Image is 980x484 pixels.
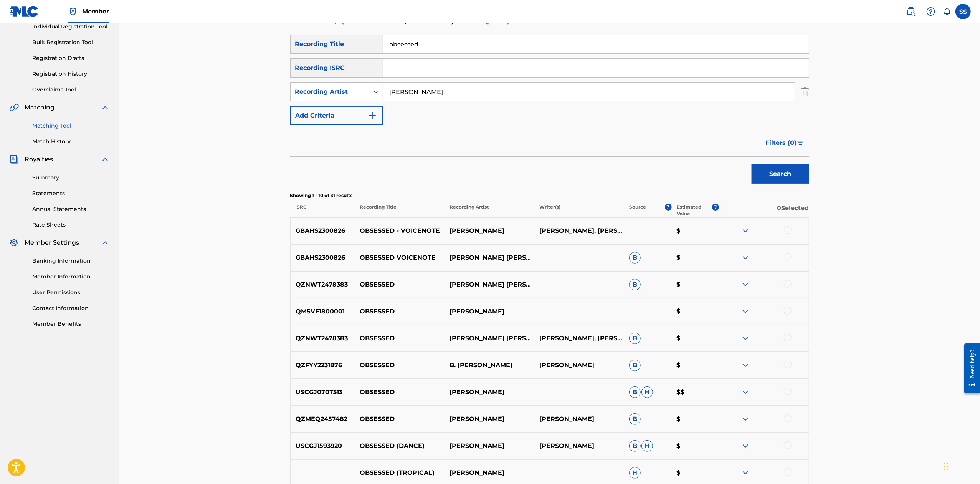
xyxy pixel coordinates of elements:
p: USCGJ1593920 [291,441,355,451]
img: Top Rightsholder [68,7,78,16]
span: H [629,467,641,479]
p: [PERSON_NAME] [445,388,534,397]
p: OBSESSED [355,334,445,343]
p: B. [PERSON_NAME] [445,361,534,370]
p: [PERSON_NAME] [445,307,534,316]
span: Filters ( 0 ) [766,138,797,148]
p: Showing 1 - 10 of 31 results [290,192,809,199]
span: H [641,440,653,452]
a: Public Search [903,4,919,19]
p: OBSESSED [355,388,445,397]
img: 9d2ae6d4665cec9f34b9.svg [368,111,377,120]
img: MLC Logo [9,6,39,17]
span: B [629,252,641,264]
span: ? [665,204,672,211]
p: [PERSON_NAME] [445,441,534,451]
span: B [629,360,641,371]
p: [PERSON_NAME] [445,468,534,477]
p: OBSESSED - VOICENOTE [355,226,445,235]
a: Statements [32,189,110,197]
a: Summary [32,174,110,182]
p: $ [671,226,719,235]
img: Matching [9,103,19,112]
span: B [629,413,641,425]
img: filter [797,141,804,145]
p: $$ [671,388,719,397]
div: Help [923,4,939,19]
form: Search Form [290,35,809,187]
button: Filters (0) [761,133,809,152]
div: Recording Artist [295,87,364,96]
img: Member Settings [9,238,18,247]
img: Delete Criterion [801,82,809,101]
a: Bulk Registration Tool [32,38,110,46]
p: $ [671,414,719,424]
span: Member [82,7,109,16]
a: Member Benefits [32,320,110,328]
img: expand [741,361,750,370]
p: [PERSON_NAME] [534,361,624,370]
span: Royalties [25,155,53,164]
div: Notifications [943,8,951,15]
p: OBSESSED (DANCE) [355,441,445,451]
p: $ [671,307,719,316]
p: OBSESSED [355,280,445,289]
a: Registration Drafts [32,54,110,62]
span: B [629,333,641,344]
p: USCGJ0707313 [291,388,355,397]
a: Matching Tool [32,122,110,130]
img: Royalties [9,155,18,164]
button: Search [752,164,809,184]
p: [PERSON_NAME] [PERSON_NAME] [445,253,534,262]
a: Annual Statements [32,205,110,213]
p: OBSESSED [355,361,445,370]
span: Member Settings [25,238,79,247]
img: help [926,7,935,16]
a: Contact Information [32,304,110,312]
p: $ [671,468,719,477]
img: expand [741,226,750,235]
img: expand [741,253,750,262]
p: [PERSON_NAME], [PERSON_NAME] [534,334,624,343]
img: expand [741,280,750,289]
a: User Permissions [32,288,110,297]
button: Add Criteria [290,106,383,125]
img: expand [741,388,750,397]
p: QM5VF1800001 [291,307,355,316]
p: [PERSON_NAME] [445,226,534,235]
p: [PERSON_NAME] [PERSON_NAME] [445,280,534,289]
p: [PERSON_NAME] [534,414,624,424]
img: expand [741,334,750,343]
p: $ [671,441,719,451]
p: QZMEQ2457482 [291,414,355,424]
p: Source [629,204,646,217]
p: $ [671,280,719,289]
p: OBSESSED VOICENOTE [355,253,445,262]
img: expand [741,441,750,451]
p: $ [671,334,719,343]
span: B [629,279,641,290]
p: OBSESSED [355,414,445,424]
p: QZFYY2231876 [291,361,355,370]
p: QZNWT2478383 [291,334,355,343]
a: Match History [32,138,110,146]
p: $ [671,361,719,370]
img: expand [741,468,750,477]
img: expand [741,307,750,316]
p: ISRC [290,204,355,217]
span: ? [712,204,719,211]
p: [PERSON_NAME] [534,441,624,451]
p: $ [671,253,719,262]
a: Registration History [32,70,110,78]
div: User Menu [955,4,971,19]
span: H [641,386,653,398]
p: OBSESSED (TROPICAL) [355,468,445,477]
img: expand [101,155,110,164]
span: Matching [25,103,55,112]
iframe: Chat Widget [942,447,980,484]
img: expand [101,103,110,112]
img: search [906,7,916,16]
